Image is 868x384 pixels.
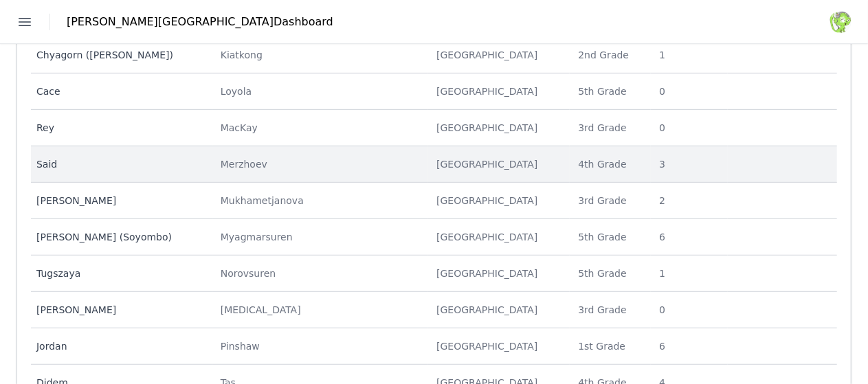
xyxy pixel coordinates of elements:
[436,84,561,98] div: [GEOGRAPHIC_DATA]
[221,339,420,353] div: Pinshaw
[659,84,719,98] div: 0
[436,194,561,207] div: [GEOGRAPHIC_DATA]
[221,121,420,135] div: MacKay
[436,267,561,280] div: [GEOGRAPHIC_DATA]
[436,48,561,62] div: [GEOGRAPHIC_DATA]
[31,328,837,365] tr: JordanPinshaw[GEOGRAPHIC_DATA]1st Grade6
[31,110,837,146] tr: ReyMacKay[GEOGRAPHIC_DATA]3rd Grade0
[36,303,204,317] div: [PERSON_NAME]
[578,303,643,317] div: 3rd Grade
[578,267,643,280] div: 5th Grade
[578,157,643,171] div: 4th Grade
[31,183,837,219] tr: [PERSON_NAME]Mukhametjanova[GEOGRAPHIC_DATA]3rd Grade2
[659,194,719,207] div: 2
[659,303,719,317] div: 0
[221,84,420,98] div: Loyola
[31,146,837,183] tr: SaidMerzhoev[GEOGRAPHIC_DATA]4th Grade3
[659,157,719,171] div: 3
[221,194,420,207] div: Mukhametjanova
[36,157,204,171] div: Said
[36,48,204,62] div: Chyagorn ([PERSON_NAME])
[221,157,420,171] div: Merzhoev
[36,84,204,98] div: Cace
[659,48,719,62] div: 1
[221,267,420,280] div: Norovsuren
[31,292,837,328] tr: [PERSON_NAME][MEDICAL_DATA][GEOGRAPHIC_DATA]3rd Grade0
[436,230,561,244] div: [GEOGRAPHIC_DATA]
[436,339,561,353] div: [GEOGRAPHIC_DATA]
[578,48,643,62] div: 2nd Grade
[36,339,204,353] div: Jordan
[221,303,420,317] div: [MEDICAL_DATA]
[31,37,837,74] tr: Chyagorn ([PERSON_NAME])Kiatkong[GEOGRAPHIC_DATA]2nd Grade1
[436,157,561,171] div: [GEOGRAPHIC_DATA]
[36,230,204,244] div: [PERSON_NAME] (Soyombo)
[436,121,561,135] div: [GEOGRAPHIC_DATA]
[578,230,643,244] div: 5th Grade
[36,121,204,135] div: Rey
[830,11,852,33] img: avatar
[31,256,837,292] tr: TugszayaNorovsuren[GEOGRAPHIC_DATA]5th Grade1
[659,267,719,280] div: 1
[659,339,719,353] div: 6
[578,121,643,135] div: 3rd Grade
[659,121,719,135] div: 0
[221,48,420,62] div: Kiatkong
[578,339,643,353] div: 1st Grade
[31,74,837,110] tr: CaceLoyola[GEOGRAPHIC_DATA]5th Grade0
[659,230,719,244] div: 6
[578,84,643,98] div: 5th Grade
[36,194,204,207] div: [PERSON_NAME]
[36,267,204,280] div: Tugszaya
[31,219,837,256] tr: [PERSON_NAME] (Soyombo)Myagmarsuren[GEOGRAPHIC_DATA]5th Grade6
[578,194,643,207] div: 3rd Grade
[436,303,561,317] div: [GEOGRAPHIC_DATA]
[221,230,420,244] div: Myagmarsuren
